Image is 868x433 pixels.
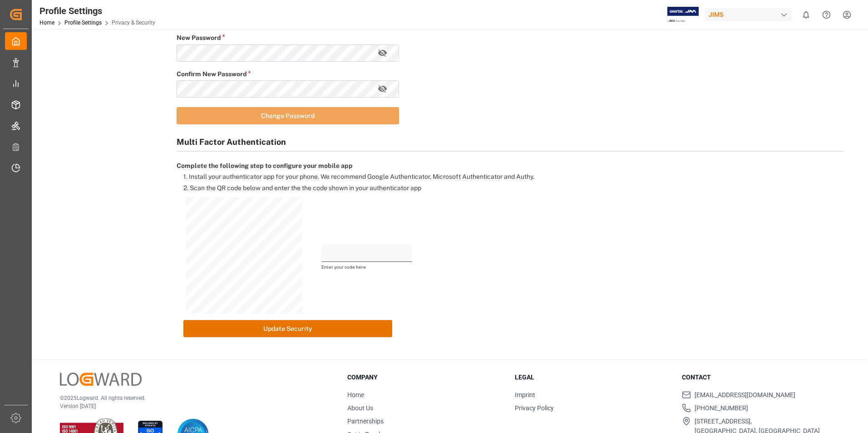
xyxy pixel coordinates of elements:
[183,172,534,182] label: 1. Install your authenticator app for your phone. We recommend Google Authenticator, Microsoft Au...
[682,373,838,382] h3: Contact
[321,264,366,271] label: Enter your code here
[177,161,353,171] label: Complete the following step to configure your mobile app
[177,107,399,124] button: Change Password
[347,391,364,399] a: Home
[347,418,384,425] a: Partnerships
[347,404,373,412] a: About Us
[60,402,325,410] p: Version [DATE]
[667,7,699,23] img: Exertis%20JAM%20-%20Email%20Logo.jpg_1722504956.jpg
[177,33,221,43] label: New Password
[39,4,155,18] div: Profile Settings
[183,183,421,193] label: 2. Scan the QR code below and enter the the code shown in your authenticator app
[347,373,503,382] h3: Company
[515,373,671,382] h3: Legal
[60,373,142,386] img: Logward Logo
[64,20,102,26] a: Profile Settings
[39,20,54,26] a: Home
[183,320,392,337] button: Update Security
[177,69,247,79] label: Confirm New Password
[695,403,748,413] span: [PHONE_NUMBER]
[695,390,795,400] span: [EMAIL_ADDRESS][DOMAIN_NAME]
[515,404,554,412] a: Privacy Policy
[372,43,393,63] button: toggle password visibility
[816,5,837,25] button: Help Center
[515,391,535,399] a: Imprint
[705,8,792,21] div: JIMS
[705,6,796,23] button: JIMS
[372,79,393,99] button: toggle password visibility
[60,394,325,402] p: © 2025 Logward. All rights reserved.
[796,5,816,25] button: show 0 new notifications
[177,134,843,149] h1: Multi Factor Authentication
